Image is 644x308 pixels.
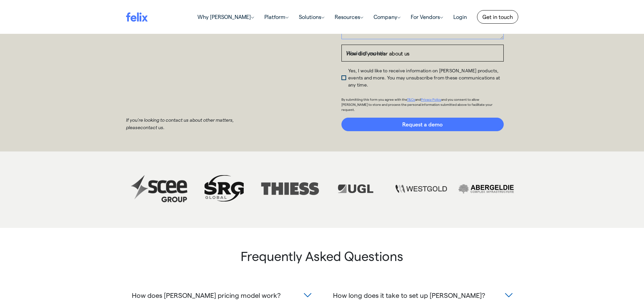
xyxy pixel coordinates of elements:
[126,12,148,21] img: felix logo
[348,68,500,88] span: Yes, I would like to receive information on [PERSON_NAME] products, events and more. You may unsu...
[406,10,448,24] a: For Vendors
[477,10,518,24] a: Get in touch
[193,173,256,204] img: SRG-b&w
[456,173,518,204] img: Abergeldie B&W
[327,285,518,305] button: How long does it take to set up [PERSON_NAME]?
[128,173,190,204] img: scee_group_logo B&W
[140,124,163,130] a: contact us
[132,290,281,301] span: How does [PERSON_NAME] pricing model work?
[330,10,368,24] a: Resources
[126,285,317,305] button: How does [PERSON_NAME] pricing model work?
[259,173,321,204] img: thiess
[294,10,330,24] a: Solutions
[325,173,387,204] img: ugl grey scale
[333,290,485,301] span: How long does it take to set up [PERSON_NAME]?
[259,10,294,24] a: Platform
[126,248,518,269] h3: Frequently Asked Questions
[192,10,259,24] a: Why [PERSON_NAME]
[341,97,407,101] span: By submitting this form you agree with the
[341,118,504,131] input: Request a demo
[341,97,493,112] span: and you consent to allow [PERSON_NAME] to store and process the personal information submitted ab...
[407,97,415,101] a: T&Cs
[415,97,421,101] span: and
[368,10,406,24] a: Company
[421,97,441,101] a: Privacy Policy
[390,173,452,204] img: westgold grey scale
[126,116,261,132] p: If you're looking to contact us about other matters, please .
[448,10,472,24] a: Login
